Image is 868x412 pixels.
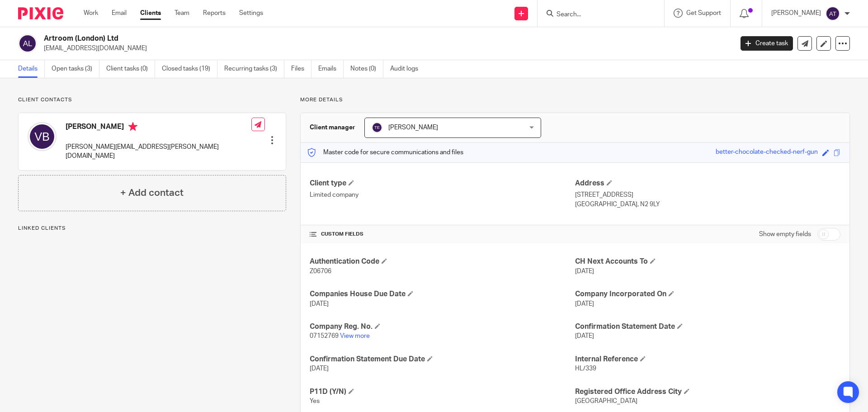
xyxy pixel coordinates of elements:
[162,60,217,78] a: Closed tasks (19)
[310,333,339,339] span: 07152769
[310,387,575,397] h4: P11D (Y/N)
[575,398,637,404] span: [GEOGRAPHIC_DATA]
[388,124,438,131] span: [PERSON_NAME]
[224,60,284,78] a: Recurring tasks (3)
[18,34,37,53] img: svg%3E
[310,322,575,331] h4: Company Reg. No.
[310,257,575,266] h4: Authentication Code
[372,122,382,133] img: svg%3E
[307,148,463,157] p: Master code for secure communications and files
[575,322,840,331] h4: Confirmation Statement Date
[66,122,251,133] h4: [PERSON_NAME]
[300,96,850,104] p: More details
[741,36,793,51] a: Create task
[18,96,286,104] p: Client contacts
[52,60,99,78] a: Open tasks (3)
[310,268,331,275] span: Z06706
[318,60,344,78] a: Emails
[390,60,425,78] a: Audit logs
[575,365,596,372] span: HL/339
[575,257,840,266] h4: CH Next Accounts To
[140,9,161,18] a: Clients
[120,186,184,200] h4: + Add contact
[771,9,821,18] p: [PERSON_NAME]
[84,9,98,18] a: Work
[44,44,727,53] p: [EMAIL_ADDRESS][DOMAIN_NAME]
[175,9,189,18] a: Team
[686,10,721,16] span: Get Support
[350,60,383,78] a: Notes (0)
[106,60,155,78] a: Client tasks (0)
[575,355,840,364] h4: Internal Reference
[239,9,263,18] a: Settings
[128,122,137,131] i: Primary
[18,225,286,232] p: Linked clients
[575,387,840,397] h4: Registered Office Address City
[716,147,818,158] div: better-chocolate-checked-nerf-gun
[575,179,840,188] h4: Address
[575,190,840,199] p: [STREET_ADDRESS]
[203,9,226,18] a: Reports
[556,11,637,19] input: Search
[310,365,329,372] span: [DATE]
[310,301,329,307] span: [DATE]
[310,355,575,364] h4: Confirmation Statement Due Date
[18,7,63,19] img: Pixie
[575,289,840,299] h4: Company Incorporated On
[310,231,575,238] h4: CUSTOM FIELDS
[44,34,590,43] h2: Artroom (London) Ltd
[826,6,840,21] img: svg%3E
[18,60,45,78] a: Details
[28,122,57,151] img: svg%3E
[310,398,320,404] span: Yes
[575,200,840,209] p: [GEOGRAPHIC_DATA], N2 9LY
[310,179,575,188] h4: Client type
[575,301,594,307] span: [DATE]
[112,9,127,18] a: Email
[759,230,811,239] label: Show empty fields
[291,60,311,78] a: Files
[310,289,575,299] h4: Companies House Due Date
[310,123,355,132] h3: Client manager
[575,333,594,339] span: [DATE]
[340,333,370,339] a: View more
[575,268,594,275] span: [DATE]
[310,190,575,199] p: Limited company
[66,142,251,161] p: [PERSON_NAME][EMAIL_ADDRESS][PERSON_NAME][DOMAIN_NAME]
